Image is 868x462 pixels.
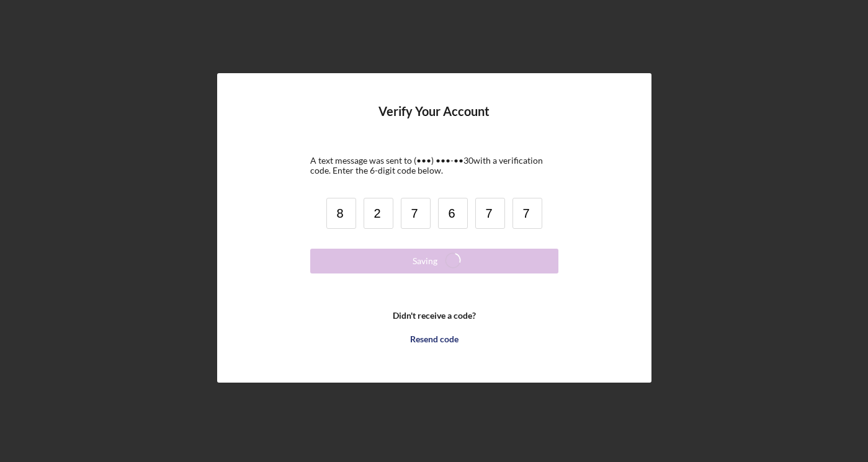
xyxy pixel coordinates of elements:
[393,311,476,321] b: Didn't receive a code?
[410,327,459,352] div: Resend code
[310,156,558,175] div: A text message was sent to (•••) •••-•• 30 with a verification code. Enter the 6-digit code below.
[310,249,558,273] button: Saving
[413,249,437,273] div: Saving
[378,104,490,137] h4: Verify Your Account
[310,327,558,352] button: Resend code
